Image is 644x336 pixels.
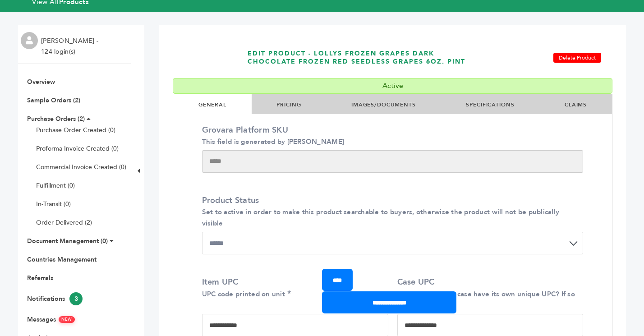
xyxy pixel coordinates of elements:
[397,290,575,310] small: Does your master case have its own unique UPC? If so enter here
[69,292,83,305] span: 3
[397,276,579,311] label: Case UPC
[27,315,75,324] a: MessagesNEW
[27,255,97,264] a: Countries Management
[202,207,560,228] small: Set to active in order to make this product searchable to buyers, otherwise the product will not ...
[36,181,75,190] a: Fulfillment (0)
[351,101,416,108] a: IMAGES/DOCUMENTS
[27,115,85,123] a: Purchase Orders (2)
[202,276,384,299] label: Item UPC
[202,195,579,229] label: Product Status
[36,163,126,171] a: Commercial Invoice Created (0)
[248,37,468,78] h1: EDIT PRODUCT - Lollys Frozen Grapes Dark Chocolate Frozen Red Seedless Grapes 6oz. pint
[198,101,226,108] a: GENERAL
[36,144,119,153] a: Proforma Invoice Created (0)
[202,124,579,147] label: Grovara Platform SKU
[565,101,587,108] a: CLAIMS
[27,78,55,86] a: Overview
[27,274,53,282] a: Referrals
[202,290,285,299] small: UPC code printed on unit
[41,36,101,57] li: [PERSON_NAME] - 124 login(s)
[173,78,612,93] div: Active
[27,295,83,303] a: Notifications3
[553,53,601,63] a: Delete Product
[59,316,75,323] span: NEW
[21,32,38,49] img: profile.png
[276,101,301,108] a: PRICING
[27,237,108,245] a: Document Management (0)
[202,137,344,146] small: This field is generated by [PERSON_NAME]
[36,218,92,227] a: Order Delivered (2)
[36,126,115,134] a: Purchase Order Created (0)
[27,96,80,105] a: Sample Orders (2)
[466,101,514,108] a: SPECIFICATIONS
[36,200,71,208] a: In-Transit (0)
